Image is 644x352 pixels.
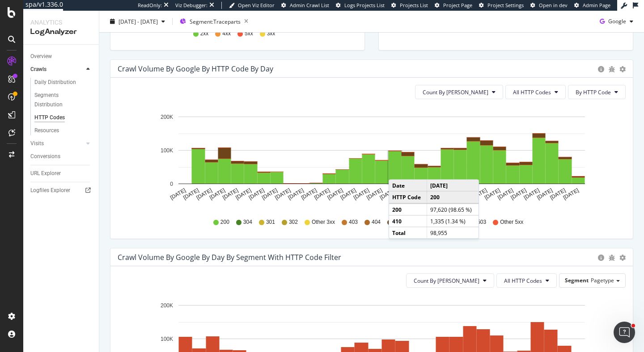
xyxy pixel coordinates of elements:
[427,180,479,192] td: [DATE]
[195,187,213,201] text: [DATE]
[118,253,341,262] div: Crawl Volume by google by Day by Segment with HTTP Code Filter
[326,187,344,201] text: [DATE]
[598,66,604,72] div: circle-info
[161,336,173,342] text: 100K
[504,277,542,285] span: All HTTP Codes
[539,2,568,8] span: Open in dev
[389,227,427,239] td: Total
[300,187,318,201] text: [DATE]
[208,187,226,201] text: [DATE]
[34,91,93,109] a: Segments Distribution
[161,147,173,154] text: 100K
[34,91,84,109] div: Segments Distribution
[287,187,305,201] text: [DATE]
[349,218,358,226] span: 403
[34,113,93,122] a: HTTP Codes
[248,187,266,201] text: [DATE]
[496,187,514,201] text: [DATE]
[487,2,524,8] span: Project Settings
[391,2,428,9] a: Projects List
[536,187,554,201] text: [DATE]
[138,2,162,9] div: ReadOnly:
[34,78,76,87] div: Daily Distribution
[267,30,275,38] span: 3xx
[221,187,239,201] text: [DATE]
[118,106,626,210] svg: A chart.
[222,30,231,38] span: 4xx
[427,215,479,227] td: 1,335 (1.34 %)
[312,218,335,226] span: Other 3xx
[30,169,93,178] a: URL Explorer
[365,187,383,201] text: [DATE]
[389,180,427,192] td: Date
[479,2,524,9] a: Project Settings
[30,152,60,161] div: Conversions
[619,255,626,261] div: gear
[565,277,589,284] span: Segment
[443,2,472,8] span: Project Page
[510,187,528,201] text: [DATE]
[591,277,614,284] span: Pagetype
[470,187,488,201] text: [DATE]
[435,2,472,9] a: Project Page
[505,85,566,99] button: All HTTP Codes
[344,2,385,8] span: Logs Projects List
[523,187,541,201] text: [DATE]
[400,2,428,8] span: Projects List
[30,65,84,74] a: Crawls
[274,187,292,201] text: [DATE]
[200,30,209,38] span: 2xx
[30,52,52,61] div: Overview
[176,14,252,29] button: Segment:Traceparts
[34,126,93,135] a: Resources
[30,139,44,148] div: Visits
[229,2,275,9] a: Open Viz Editor
[106,14,169,29] button: [DATE] - [DATE]
[477,218,486,226] span: 503
[598,255,604,261] div: circle-info
[34,126,59,135] div: Resources
[339,187,357,201] text: [DATE]
[336,2,385,9] a: Logs Projects List
[549,187,567,201] text: [DATE]
[313,187,331,201] text: [DATE]
[245,30,253,38] span: 5xx
[574,2,610,9] a: Admin Page
[608,17,626,25] span: Google
[609,255,615,261] div: bug
[427,203,479,215] td: 97,620 (98.65 %)
[414,277,479,285] span: Count By Day
[427,227,479,239] td: 98,955
[583,2,610,8] span: Admin Page
[500,218,523,226] span: Other 5xx
[161,114,173,120] text: 200K
[406,273,494,288] button: Count By [PERSON_NAME]
[30,52,93,61] a: Overview
[34,78,93,87] a: Daily Distribution
[30,139,84,148] a: Visits
[30,186,70,195] div: Logfiles Explorer
[182,187,200,201] text: [DATE]
[483,187,501,201] text: [DATE]
[30,152,93,161] a: Conversions
[281,2,329,9] a: Admin Crawl List
[352,187,370,201] text: [DATE]
[568,85,626,99] button: By HTTP Code
[530,2,568,9] a: Open in dev
[30,18,92,27] div: Analytics
[30,186,93,195] a: Logfiles Explorer
[614,322,635,343] iframe: Intercom live chat
[290,2,329,8] span: Admin Crawl List
[619,66,626,72] div: gear
[30,27,92,37] div: LogAnalyzer
[243,218,252,226] span: 304
[220,218,229,226] span: 200
[261,187,279,201] text: [DATE]
[562,187,580,201] text: [DATE]
[118,64,273,73] div: Crawl Volume by google by HTTP Code by Day
[170,181,173,187] text: 0
[30,65,47,74] div: Crawls
[289,218,298,226] span: 302
[576,88,611,96] span: By HTTP Code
